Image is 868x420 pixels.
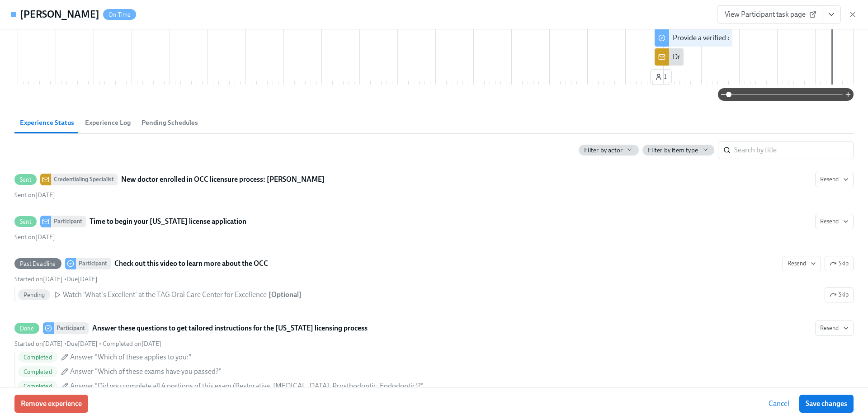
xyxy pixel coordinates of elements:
[114,258,268,269] strong: Check out this video to learn more about the OCC
[14,340,63,348] span: Thursday, February 20th 2025, 2:51 pm
[63,290,267,300] span: Watch 'What's Excellent' at the TAG Oral Care Center for Excellence
[90,216,246,227] strong: Time to begin your [US_STATE] license application
[142,118,198,128] span: Pending Schedules
[820,324,849,333] span: Resend
[825,287,854,302] button: Past DeadlineParticipantCheck out this video to learn more about the OCCResendSkipStarted on[DATE...
[815,172,854,187] button: SentCredentialing SpecialistNew doctor enrolled in OCC licensure process: [PERSON_NAME]Sent on[DATE]
[14,191,55,199] span: Thursday, February 20th 2025, 2:51 pm
[820,217,849,226] span: Resend
[783,256,821,271] button: Past DeadlineParticipantCheck out this video to learn more about the OCCSkipStarted on[DATE] •Due...
[14,340,161,348] div: • •
[815,214,854,229] button: SentParticipantTime to begin your [US_STATE] license applicationSent on[DATE]
[70,381,424,391] span: Answer "Did you complete all 4 portions of this exam (Restorative, [MEDICAL_DATA], Prosthodontic,...
[579,145,639,156] button: Filter by actor
[103,340,161,348] span: Wednesday, August 27th 2025, 3:53 pm
[14,218,37,225] span: Sent
[734,141,854,159] input: Search by title
[806,399,847,408] span: Save changes
[269,290,302,300] div: [ Optional ]
[18,383,57,390] span: Completed
[762,395,796,413] button: Cancel
[830,259,849,268] span: Skip
[18,368,57,375] span: Completed
[20,8,99,21] h4: [PERSON_NAME]
[825,256,854,271] button: Past DeadlineParticipantCheck out this video to learn more about the OCCResendStarted on[DATE] •D...
[673,33,863,43] div: Provide a verified certification of your [US_STATE] state license
[70,352,191,362] span: Answer "Which of these applies to you:"
[21,399,82,408] span: Remove experience
[788,259,816,268] span: Resend
[92,323,368,334] strong: Answer these questions to get tailored instructions for the [US_STATE] licensing process
[14,260,61,267] span: Past Deadline
[822,5,841,24] button: View task page
[51,216,86,227] div: Participant
[815,321,854,336] button: DoneParticipantAnswer these questions to get tailored instructions for the [US_STATE] licensing p...
[799,395,854,413] button: Save changes
[584,146,623,155] span: Filter by actor
[14,176,37,183] span: Sent
[20,118,74,128] span: Experience Status
[648,146,698,155] span: Filter by item type
[18,292,50,298] span: Pending
[14,275,98,283] div: •
[769,399,789,408] span: Cancel
[76,258,111,269] div: Participant
[650,69,672,85] button: 1
[66,275,98,283] span: Sunday, March 2nd 2025, 1:00 pm
[14,233,55,241] span: Thursday, February 20th 2025, 2:51 pm
[121,174,325,185] strong: New doctor enrolled in OCC licensure process: [PERSON_NAME]
[54,322,89,334] div: Participant
[14,325,39,332] span: Done
[66,340,98,348] span: Saturday, February 22nd 2025, 1:00 pm
[717,5,822,24] a: View Participant task page
[830,290,849,299] span: Skip
[103,11,136,18] span: On Time
[85,118,131,128] span: Experience Log
[725,10,815,19] span: View Participant task page
[14,275,63,283] span: Thursday, February 20th 2025, 2:51 pm
[655,72,667,81] span: 1
[14,395,88,413] button: Remove experience
[51,174,118,185] div: Credentialing Specialist
[18,354,57,361] span: Completed
[820,175,849,184] span: Resend
[642,145,714,156] button: Filter by item type
[70,367,222,377] span: Answer "Which of these exams have you passed?"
